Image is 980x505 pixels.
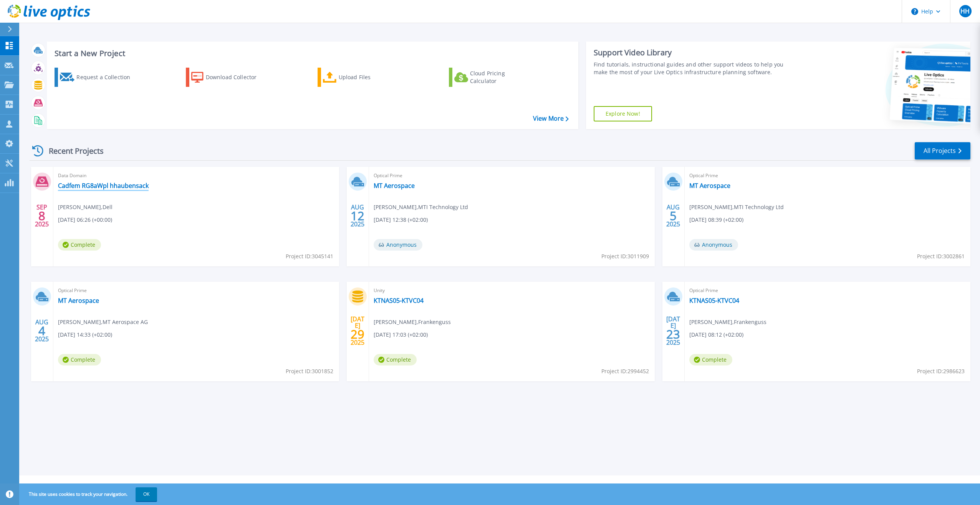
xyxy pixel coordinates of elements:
[58,286,334,295] span: Optical Prime
[58,297,99,304] a: MT Aerospace
[374,171,650,180] span: Optical Prime
[917,252,965,261] span: Project ID: 3002861
[374,286,650,295] span: Unity
[55,49,568,58] h3: Start a New Project
[318,68,403,87] a: Upload Files
[374,354,417,365] span: Complete
[689,318,766,326] span: [PERSON_NAME] , Frankenguss
[38,327,45,334] span: 4
[689,354,732,365] span: Complete
[136,487,157,501] button: OK
[666,331,680,337] span: 23
[286,367,333,375] span: Project ID: 3001852
[670,213,677,219] span: 5
[666,202,680,230] div: AUG 2025
[350,202,365,230] div: AUG 2025
[601,367,649,375] span: Project ID: 2994452
[76,70,138,85] div: Request a Collection
[58,182,149,189] a: Cadfem RG8aWpl hhaubensack
[374,203,468,211] span: [PERSON_NAME] , MTI Technology Ltd
[689,182,730,189] a: MT Aerospace
[55,68,140,87] a: Request a Collection
[35,317,49,345] div: AUG 2025
[689,297,739,304] a: KTNAS05-KTVC04
[58,171,334,180] span: Data Domain
[374,297,424,304] a: KTNAS05-KTVC04
[917,367,965,375] span: Project ID: 2986623
[58,331,112,339] span: [DATE] 14:33 (+02:00)
[374,216,428,224] span: [DATE] 12:38 (+02:00)
[915,142,970,159] a: All Projects
[286,252,333,261] span: Project ID: 3045141
[689,203,784,211] span: [PERSON_NAME] , MTI Technology Ltd
[449,68,535,87] a: Cloud Pricing Calculator
[960,8,970,14] span: HH
[186,68,271,87] a: Download Collector
[601,252,649,261] span: Project ID: 3011909
[594,48,792,58] div: Support Video Library
[35,202,49,230] div: SEP 2025
[21,487,157,501] span: This site uses cookies to track your navigation.
[689,331,743,339] span: [DATE] 08:12 (+02:00)
[339,70,400,85] div: Upload Files
[38,213,45,219] span: 8
[206,70,267,85] div: Download Collector
[374,182,415,189] a: MT Aerospace
[30,141,114,160] div: Recent Projects
[351,213,364,219] span: 12
[58,318,148,326] span: [PERSON_NAME] , MT Aerospace AG
[58,354,101,365] span: Complete
[351,331,364,337] span: 29
[689,286,966,295] span: Optical Prime
[58,239,101,251] span: Complete
[470,70,531,85] div: Cloud Pricing Calculator
[594,106,652,121] a: Explore Now!
[58,216,112,224] span: [DATE] 06:26 (+00:00)
[374,318,451,326] span: [PERSON_NAME] , Frankenguss
[666,317,680,345] div: [DATE] 2025
[58,203,113,211] span: [PERSON_NAME] , Dell
[533,115,569,122] a: View More
[594,61,792,76] div: Find tutorials, instructional guides and other support videos to help you make the most of your L...
[374,239,422,251] span: Anonymous
[689,239,738,251] span: Anonymous
[374,331,428,339] span: [DATE] 17:03 (+02:00)
[689,216,743,224] span: [DATE] 08:39 (+02:00)
[350,317,365,345] div: [DATE] 2025
[689,171,966,180] span: Optical Prime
